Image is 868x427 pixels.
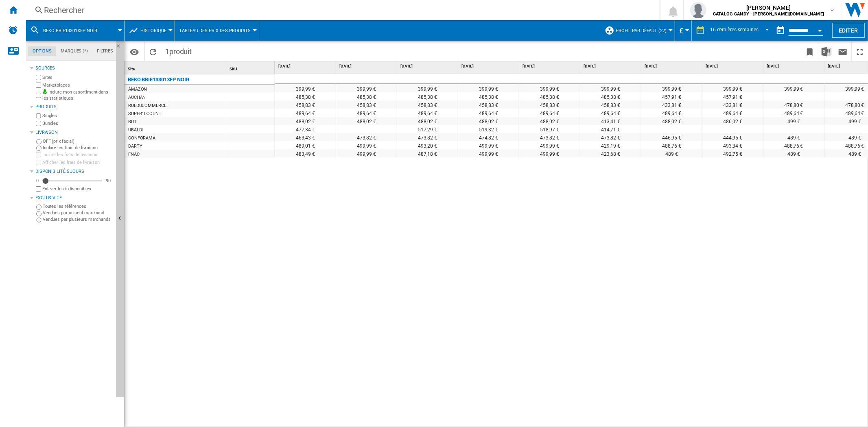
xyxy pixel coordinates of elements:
div: 483,49 € [275,149,336,157]
div: 477,34 € [275,125,336,133]
span: [DATE] [584,63,639,69]
button: BEKO BBIE13301XFP NOIR [43,20,105,41]
span: [DATE] [645,63,700,69]
md-select: REPORTS.WIZARD.STEPS.REPORT.STEPS.REPORT_OPTIONS.PERIOD: 16 dernières semaines [709,24,772,37]
label: Vendues par plusieurs marchands [43,216,113,222]
div: BEKO BBIE13301XFP NOIR [128,75,189,85]
button: Editer [832,23,865,38]
div: Exclusivité [35,195,113,201]
button: Historique [140,20,171,41]
span: BEKO BBIE13301XFP NOIR [43,28,97,33]
div: SUPER10COUNT [128,110,162,118]
div: 489,64 € [580,109,641,117]
label: OFF (prix facial) [43,138,113,144]
div: 457,91 € [702,92,763,100]
input: Vendues par un seul marchand [36,211,42,216]
div: BUT [128,118,137,126]
div: [DATE] [704,61,763,72]
div: 489,64 € [702,109,763,117]
span: [DATE] [339,63,395,69]
div: 444,95 € [702,133,763,141]
input: Inclure les frais de livraison [36,146,42,151]
span: SKU [230,67,237,71]
div: 489 € [763,149,824,157]
button: € [679,20,687,41]
div: 489,64 € [275,109,336,117]
div: Disponibilité 5 Jours [35,168,113,175]
span: [DATE] [400,63,456,69]
div: 474,82 € [458,133,519,141]
div: 446,95 € [641,133,702,141]
label: Sites [42,74,113,81]
div: 489,64 € [458,109,519,117]
div: [DATE] [338,61,397,72]
label: Inclure les frais de livraison [43,145,113,151]
input: Inclure les frais de livraison [36,152,41,157]
span: [DATE] [706,63,761,69]
button: Tableau des prix des produits [179,20,255,41]
button: Open calendar [813,22,827,37]
div: 473,82 € [336,133,397,141]
span: [PERSON_NAME] [713,4,824,12]
div: 463,43 € [275,133,336,141]
span: produit [169,47,192,56]
div: 488,02 € [336,117,397,125]
span: 1 [161,42,196,59]
div: 499,99 € [336,141,397,149]
div: 489 € [763,133,824,141]
div: 489,01 € [275,141,336,149]
div: 485,38 € [580,92,641,100]
div: 487,18 € [397,149,458,157]
div: 433,81 € [702,100,763,109]
div: 488,02 € [641,117,702,125]
label: Inclure mon assortiment dans les statistiques [42,89,113,102]
div: Historique [129,20,171,41]
div: 489,64 € [397,109,458,117]
div: Sort None [126,61,226,74]
div: [DATE] [277,61,336,72]
div: Site Sort None [126,61,226,74]
div: 458,83 € [458,100,519,109]
div: 473,82 € [580,133,641,141]
div: 414,71 € [580,125,641,133]
div: 458,83 € [397,100,458,109]
div: 473,82 € [519,133,580,141]
div: AUCHAN [128,94,146,102]
div: 16 dernières semaines [710,27,759,33]
div: 488,02 € [397,117,458,125]
div: 485,38 € [519,92,580,100]
button: Masquer [116,41,124,397]
div: Sort None [228,61,275,74]
label: Inclure les frais de livraison [42,152,113,158]
div: 399,99 € [336,84,397,92]
div: 492,75 € [702,149,763,157]
input: Inclure mon assortiment dans les statistiques [36,90,41,100]
div: [DATE] [399,61,458,72]
button: Options [126,44,142,59]
div: 499,99 € [458,141,519,149]
b: CATALOG CANDY - [PERSON_NAME][DOMAIN_NAME] [713,11,824,17]
div: SKU Sort None [228,61,275,74]
div: 489 € [641,149,702,157]
div: 399,99 € [580,84,641,92]
div: 485,38 € [275,92,336,100]
div: 399,99 € [763,84,824,92]
button: Télécharger au format Excel [818,42,835,61]
div: 489,64 € [763,109,824,117]
div: UBALDI [128,126,143,134]
button: Recharger [145,42,161,61]
div: [DATE] [643,61,702,72]
div: 485,38 € [458,92,519,100]
div: 489,64 € [519,109,580,117]
div: 493,20 € [397,141,458,149]
div: BEKO BBIE13301XFP NOIR [30,20,120,41]
span: Site [128,67,135,71]
div: [DATE] [460,61,519,72]
label: Marketplaces [42,82,113,88]
div: 517,29 € [397,125,458,133]
div: 433,81 € [641,100,702,109]
md-tab-item: Marques (*) [56,46,92,56]
div: 499,99 € [519,149,580,157]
